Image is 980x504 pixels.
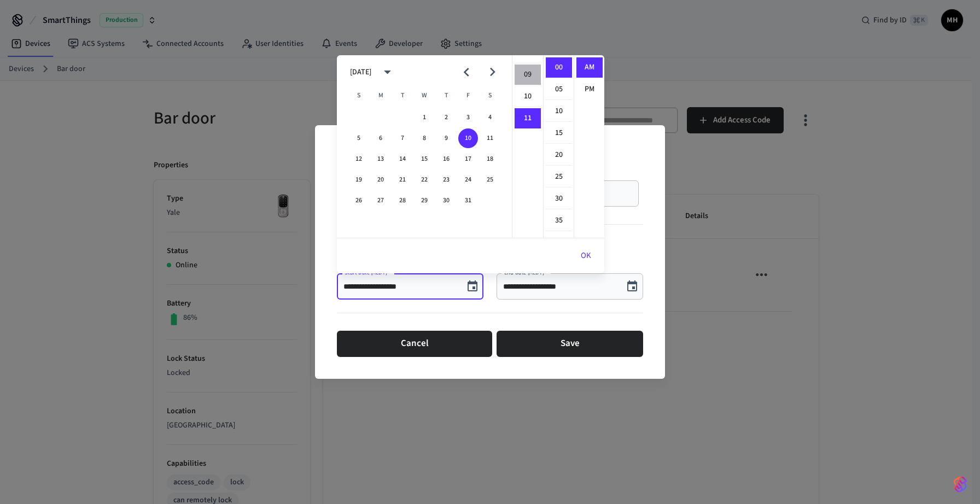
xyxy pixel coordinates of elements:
[621,276,643,297] button: Choose date, selected date is Oct 12, 2025
[546,167,572,187] li: 25 minutes
[568,243,604,269] button: OK
[436,191,456,210] button: 30
[546,210,572,231] li: 35 minutes
[480,170,500,190] button: 25
[515,108,541,128] li: 11 hours
[371,191,390,210] button: 27
[497,331,643,357] button: Save
[480,128,500,148] button: 11
[415,170,434,190] button: 22
[462,276,483,297] button: Choose date, selected date is Oct 10, 2025
[393,85,412,107] span: Tuesday
[546,57,572,78] li: 0 minutes
[375,59,400,85] button: calendar view is open, switch to year view
[436,149,456,169] button: 16
[458,149,478,169] button: 17
[458,191,478,210] button: 31
[453,59,479,85] button: Previous month
[393,170,412,190] button: 21
[480,108,500,127] button: 4
[546,145,572,166] li: 20 minutes
[546,79,572,100] li: 5 minutes
[515,86,541,107] li: 10 hours
[480,149,500,169] button: 18
[436,170,456,190] button: 23
[436,108,456,127] button: 2
[349,128,369,148] button: 5
[458,170,478,190] button: 24
[349,85,369,107] span: Sunday
[480,59,505,85] button: Next month
[512,55,543,238] ul: Select hours
[436,128,456,148] button: 9
[458,128,478,148] button: 10
[576,57,603,78] li: AM
[458,108,478,127] button: 3
[546,123,572,144] li: 15 minutes
[415,128,434,148] button: 8
[349,149,369,169] button: 12
[546,101,572,122] li: 10 minutes
[543,55,574,238] ul: Select minutes
[371,128,390,148] button: 6
[337,331,492,357] button: Cancel
[393,128,412,148] button: 7
[415,191,434,210] button: 29
[415,149,434,169] button: 15
[954,476,967,493] img: SeamLogoGradient.69752ec5.svg
[349,170,369,190] button: 19
[350,67,371,78] div: [DATE]
[574,55,604,238] ul: Select meridiem
[371,85,390,107] span: Monday
[349,191,369,210] button: 26
[576,79,603,99] li: PM
[393,149,412,169] button: 14
[415,108,434,127] button: 1
[515,65,541,85] li: 9 hours
[393,191,412,210] button: 28
[371,149,390,169] button: 13
[458,85,478,107] span: Friday
[546,189,572,209] li: 30 minutes
[371,170,390,190] button: 20
[480,85,500,107] span: Saturday
[436,85,456,107] span: Thursday
[415,85,434,107] span: Wednesday
[546,232,572,253] li: 40 minutes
